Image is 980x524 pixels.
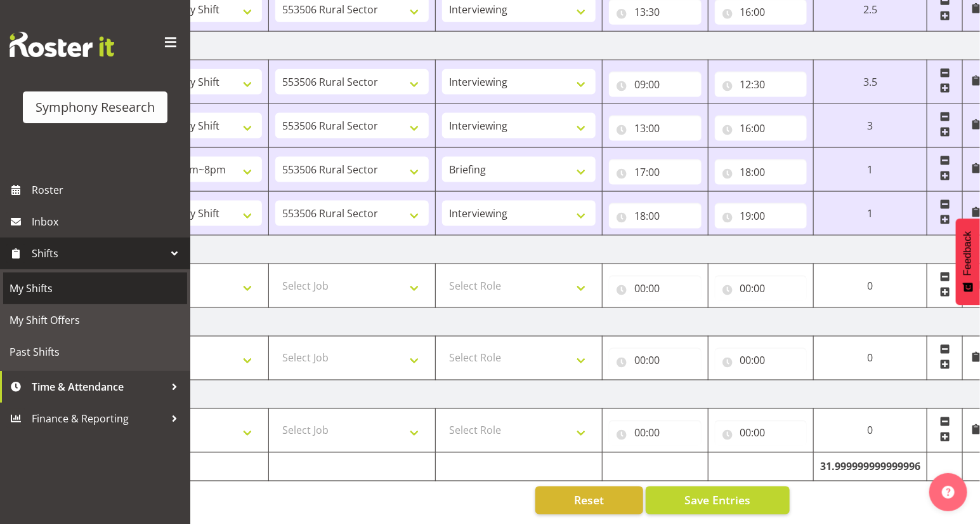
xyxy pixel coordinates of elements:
[32,212,184,231] span: Inbox
[962,231,974,276] span: Feedback
[609,348,702,373] input: Click to select...
[609,116,702,141] input: Click to select...
[3,272,187,304] a: My Shifts
[715,203,807,229] input: Click to select...
[814,409,927,453] td: 0
[814,60,927,104] td: 3.5
[10,32,114,57] img: Rosterit website logo
[10,342,181,361] span: Past Shifts
[10,311,181,330] span: My Shift Offers
[32,377,165,396] span: Time & Attendance
[715,116,807,141] input: Click to select...
[32,409,165,428] span: Finance & Reporting
[3,336,187,368] a: Past Shifts
[32,244,165,263] span: Shifts
[10,279,181,298] span: My Shifts
[814,192,927,236] td: 1
[535,487,643,514] button: Reset
[814,453,927,481] td: 31.999999999999996
[814,264,927,308] td: 0
[956,218,980,305] button: Feedback - Show survey
[3,304,187,336] a: My Shift Offers
[942,486,955,499] img: help-xxl-2.png
[32,180,184,199] span: Roster
[715,159,807,185] input: Click to select...
[609,159,702,185] input: Click to select...
[609,72,702,97] input: Click to select...
[715,72,807,97] input: Click to select...
[36,98,155,117] div: Symphony Research
[715,348,807,373] input: Click to select...
[609,276,702,301] input: Click to select...
[814,337,927,380] td: 0
[715,276,807,301] input: Click to select...
[574,492,604,509] span: Reset
[609,420,702,446] input: Click to select...
[646,487,790,514] button: Save Entries
[814,104,927,148] td: 3
[715,420,807,446] input: Click to select...
[814,148,927,192] td: 1
[609,203,702,229] input: Click to select...
[684,492,750,509] span: Save Entries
